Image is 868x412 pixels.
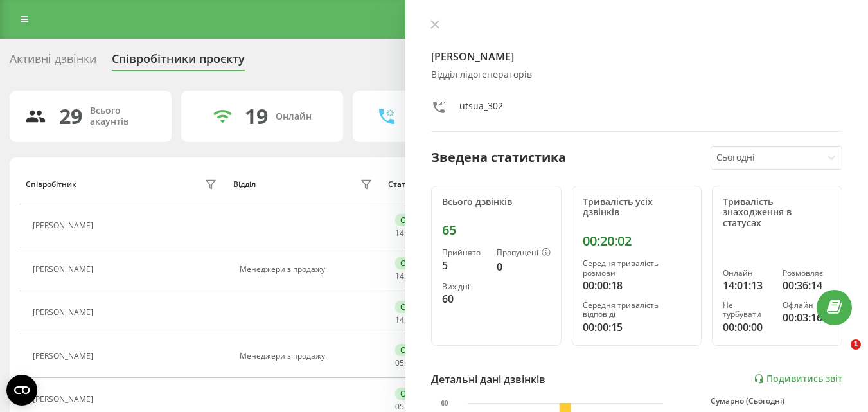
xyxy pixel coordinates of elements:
div: Пропущені [497,248,551,258]
span: 1 [851,339,861,350]
div: Зведена статистика [431,148,566,167]
div: : : [395,316,426,325]
div: Відділ [233,180,256,189]
div: Всього акаунтів [90,105,156,127]
iframe: Intercom live chat [824,339,855,370]
div: : : [395,359,426,368]
div: 5 [442,258,486,273]
span: 05 [395,401,404,412]
div: 0 [497,259,551,274]
div: Онлайн [395,388,436,400]
div: 00:00:15 [583,319,691,335]
div: Тривалість знаходження в статусах [723,197,831,229]
a: Подивитись звіт [754,373,842,384]
div: 00:20:02 [583,233,691,249]
div: [PERSON_NAME] [33,265,96,274]
div: Онлайн [395,344,436,356]
div: 00:03:16 [783,310,831,325]
div: [PERSON_NAME] [33,221,96,230]
div: Онлайн [395,214,436,226]
div: Онлайн [723,269,772,278]
span: 05 [395,357,404,368]
div: : : [395,229,426,238]
div: 14:01:13 [723,278,772,293]
div: Онлайн [276,111,312,122]
div: : : [395,272,426,281]
div: 19 [245,104,268,129]
div: Статус [388,180,413,189]
span: 14 [395,228,404,238]
div: Співробітники проєкту [112,52,245,72]
div: [PERSON_NAME] [33,395,96,404]
div: 60 [442,291,486,307]
div: Середня тривалість розмови [583,259,691,278]
text: 60 [441,399,448,406]
div: Всього дзвінків [442,197,551,208]
div: Тривалість усіх дзвінків [583,197,691,219]
div: [PERSON_NAME] [33,308,96,317]
div: Менеджери з продажу [240,352,375,361]
div: utsua_302 [459,100,503,118]
div: Менеджери з продажу [240,265,375,274]
div: Розмовляє [783,269,831,278]
div: Прийнято [442,248,486,257]
div: 65 [442,222,551,238]
div: Сумарно (Сьогодні) [711,397,842,406]
div: Активні дзвінки [10,52,96,72]
div: Вихідні [442,282,486,291]
div: Онлайн [395,301,436,313]
div: Офлайн [783,301,831,310]
div: Співробітник [26,180,76,189]
button: Open CMP widget [6,375,37,406]
h4: [PERSON_NAME] [431,49,842,64]
div: Середня тривалість відповіді [583,301,691,319]
div: Не турбувати [723,301,772,319]
div: 29 [59,104,82,129]
div: Детальні дані дзвінків [431,372,545,387]
div: 00:00:00 [723,319,772,335]
span: 14 [395,271,404,282]
div: Онлайн [395,257,436,269]
div: [PERSON_NAME] [33,352,96,361]
span: 14 [395,314,404,325]
div: 00:36:14 [783,278,831,293]
div: : : [395,402,426,411]
div: Відділ лідогенераторів [431,69,842,80]
div: 00:00:18 [583,278,691,293]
